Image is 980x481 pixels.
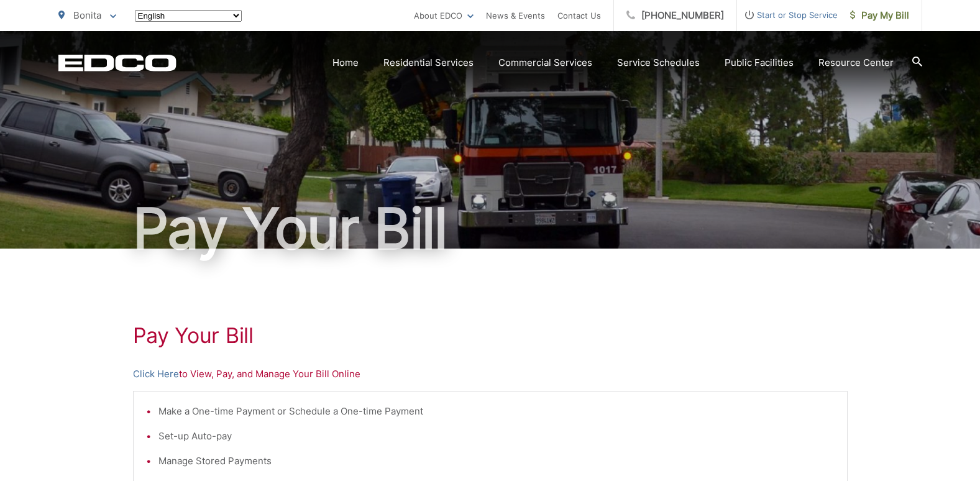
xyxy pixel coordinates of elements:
[414,8,474,23] a: About EDCO
[158,454,835,469] li: Manage Stored Payments
[158,404,835,419] li: Make a One-time Payment or Schedule a One-time Payment
[135,10,242,22] select: Select a language
[332,55,359,70] a: Home
[158,429,835,444] li: Set-up Auto-pay
[486,8,545,23] a: News & Events
[383,55,474,70] a: Residential Services
[133,323,848,348] h1: Pay Your Bill
[498,55,592,70] a: Commercial Services
[850,8,909,23] span: Pay My Bill
[725,55,794,70] a: Public Facilities
[133,367,848,382] p: to View, Pay, and Manage Your Bill Online
[557,8,601,23] a: Contact Us
[133,367,179,382] a: Click Here
[73,9,101,21] span: Bonita
[58,198,922,260] h1: Pay Your Bill
[617,55,700,70] a: Service Schedules
[58,54,176,71] a: EDCD logo. Return to the homepage.
[818,55,894,70] a: Resource Center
